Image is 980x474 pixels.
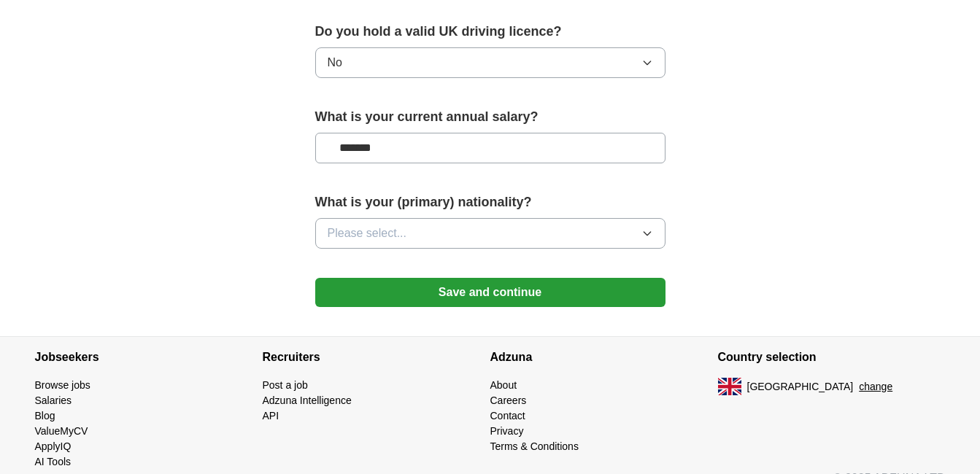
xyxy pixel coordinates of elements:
[315,107,665,127] label: What is your current annual salary?
[328,54,342,71] span: No
[490,379,517,391] a: About
[35,410,55,421] a: Blog
[490,410,525,421] a: Contact
[35,395,72,406] a: Salaries
[315,22,665,42] label: Do you hold a valid UK driving licence?
[315,218,665,249] button: Please select...
[35,425,88,437] a: ValueMyCV
[328,225,407,242] span: Please select...
[263,410,279,421] a: API
[718,378,741,395] img: UK flag
[490,395,527,406] a: Careers
[315,47,665,78] button: No
[315,193,665,212] label: What is your (primary) nationality?
[718,337,946,378] h4: Country selection
[35,379,90,391] a: Browse jobs
[263,395,352,406] a: Adzuna Intelligence
[859,379,892,395] button: change
[35,456,72,467] a: AI Tools
[490,440,579,452] a: Terms & Conditions
[747,379,854,395] span: [GEOGRAPHIC_DATA]
[263,379,308,391] a: Post a job
[490,425,524,437] a: Privacy
[315,278,665,307] button: Save and continue
[35,440,72,452] a: ApplyIQ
